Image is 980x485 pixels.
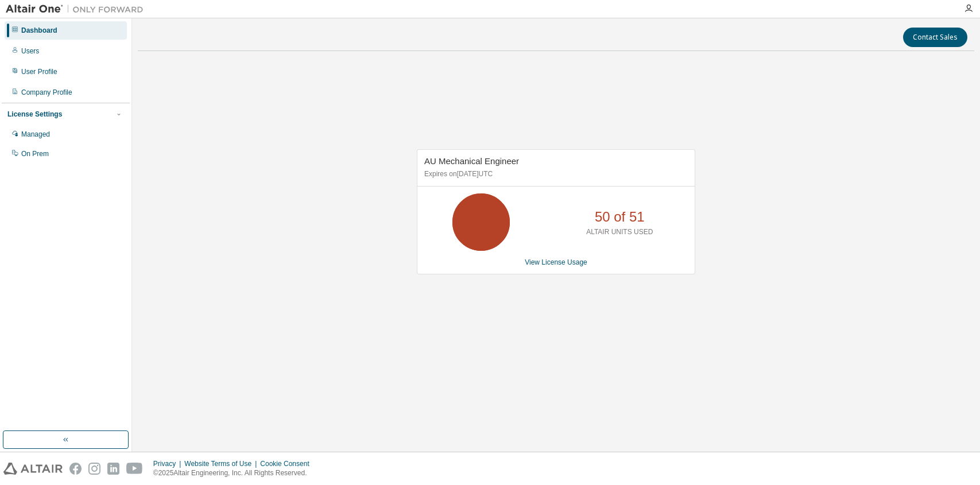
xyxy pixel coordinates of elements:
[153,459,184,468] div: Privacy
[21,67,57,76] div: User Profile
[3,463,63,475] img: altair_logo.svg
[7,110,62,119] div: License Settings
[21,46,39,56] div: Users
[525,258,587,266] a: View License Usage
[184,459,260,468] div: Website Terms of Use
[21,88,72,97] div: Company Profile
[424,169,685,179] p: Expires on [DATE] UTC
[21,26,57,35] div: Dashboard
[153,468,316,478] p: © 2025 Altair Engineering, Inc. All Rights Reserved.
[107,463,119,475] img: linkedin.svg
[126,463,143,475] img: youtube.svg
[69,463,82,475] img: facebook.svg
[260,459,316,468] div: Cookie Consent
[424,156,519,166] span: AU Mechanical Engineer
[88,463,100,475] img: instagram.svg
[586,227,653,237] p: ALTAIR UNITS USED
[595,207,645,227] p: 50 of 51
[21,130,50,139] div: Managed
[903,28,967,47] button: Contact Sales
[21,149,49,158] div: On Prem
[6,3,149,15] img: Altair One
